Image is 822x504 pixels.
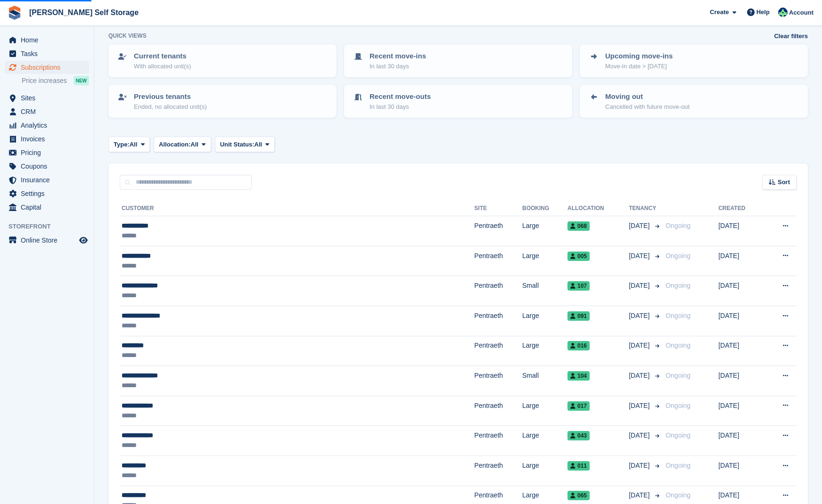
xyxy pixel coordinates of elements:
[190,140,198,149] span: All
[567,401,590,411] span: 017
[345,45,571,76] a: Recent move-ins In last 30 days
[567,491,590,500] span: 065
[666,312,690,319] span: Ongoing
[22,76,67,85] span: Price increases
[567,311,590,321] span: 091
[21,47,77,60] span: Tasks
[718,216,764,246] td: [DATE]
[21,33,77,47] span: Home
[474,366,522,396] td: Pentraeth
[629,341,651,350] span: [DATE]
[567,431,590,440] span: 043
[774,32,808,41] a: Clear filters
[134,91,207,102] p: Previous tenants
[5,173,89,187] a: menu
[5,187,89,200] a: menu
[718,246,764,276] td: [DATE]
[134,51,191,62] p: Current tenants
[629,251,651,261] span: [DATE]
[21,91,77,105] span: Sites
[134,102,207,112] p: Ended, no allocated unit(s)
[756,8,770,17] span: Help
[581,45,807,76] a: Upcoming move-ins Move-in date > [DATE]
[666,372,690,379] span: Ongoing
[8,6,22,20] img: stora-icon-8386f47178a22dfd0bd8f6a31ec36ba5ce8667c1dd55bd0f319d3a0aa187defe.svg
[474,336,522,366] td: Pentraeth
[134,62,191,71] p: With allocated unit(s)
[629,401,651,411] span: [DATE]
[567,201,629,216] th: Allocation
[5,132,89,146] a: menu
[474,426,522,456] td: Pentraeth
[370,91,431,102] p: Recent move-outs
[522,426,567,456] td: Large
[710,8,729,17] span: Create
[474,216,522,246] td: Pentraeth
[567,341,590,350] span: 016
[474,201,522,216] th: Site
[718,366,764,396] td: [DATE]
[789,8,814,17] span: Account
[25,5,142,20] a: [PERSON_NAME] Self Storage
[629,461,651,471] span: [DATE]
[109,86,336,117] a: Previous tenants Ended, no allocated unit(s)
[5,234,89,247] a: menu
[21,132,77,146] span: Invoices
[22,75,89,86] a: Price increases NEW
[605,102,690,112] p: Cancelled with future move-out
[108,32,147,40] h6: Quick views
[21,187,77,200] span: Settings
[474,455,522,486] td: Pentraeth
[629,281,651,291] span: [DATE]
[666,282,690,289] span: Ongoing
[474,396,522,426] td: Pentraeth
[21,119,77,132] span: Analytics
[629,490,651,500] span: [DATE]
[522,201,567,216] th: Booking
[522,246,567,276] td: Large
[666,402,690,409] span: Ongoing
[370,102,431,112] p: In last 30 days
[605,91,690,102] p: Moving out
[567,221,590,231] span: 068
[5,91,89,105] a: menu
[109,45,336,76] a: Current tenants With allocated unit(s)
[522,366,567,396] td: Small
[718,455,764,486] td: [DATE]
[718,336,764,366] td: [DATE]
[474,306,522,336] td: Pentraeth
[629,201,662,216] th: Tenancy
[21,105,77,118] span: CRM
[666,341,690,349] span: Ongoing
[21,173,77,187] span: Insurance
[605,51,673,62] p: Upcoming move-ins
[130,140,138,149] span: All
[666,222,690,229] span: Ongoing
[370,51,426,62] p: Recent move-ins
[474,246,522,276] td: Pentraeth
[8,222,94,231] span: Storefront
[629,221,651,231] span: [DATE]
[159,140,190,149] span: Allocation:
[21,61,77,74] span: Subscriptions
[778,8,788,17] img: Dafydd Pritchard
[522,276,567,306] td: Small
[215,137,275,152] button: Unit Status: All
[567,461,590,471] span: 011
[567,281,590,291] span: 107
[120,201,474,216] th: Customer
[474,276,522,306] td: Pentraeth
[108,137,150,152] button: Type: All
[21,146,77,159] span: Pricing
[5,160,89,173] a: menu
[522,216,567,246] td: Large
[5,146,89,159] a: menu
[718,306,764,336] td: [DATE]
[605,62,673,71] p: Move-in date > [DATE]
[581,86,807,117] a: Moving out Cancelled with future move-out
[21,201,77,214] span: Capital
[5,201,89,214] a: menu
[567,371,590,381] span: 104
[629,431,651,440] span: [DATE]
[629,311,651,321] span: [DATE]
